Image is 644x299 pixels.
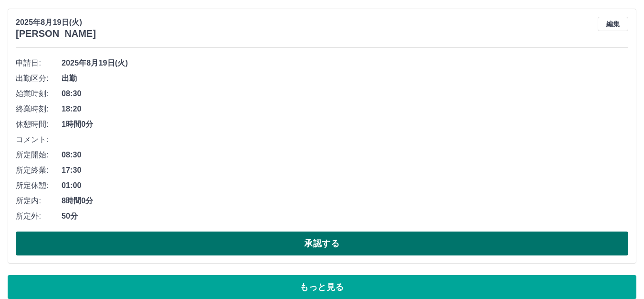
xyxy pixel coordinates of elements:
span: コメント: [16,134,62,145]
span: 8時間0分 [62,195,628,207]
span: 01:00 [62,180,628,191]
button: 承認する [16,232,628,255]
h3: [PERSON_NAME] [16,28,96,39]
span: 所定終業: [16,165,62,176]
span: 08:30 [62,88,628,100]
span: 出勤 [62,73,628,84]
span: 休憩時間: [16,119,62,130]
button: もっと見る [8,275,636,299]
span: 1時間0分 [62,119,628,130]
span: 申請日: [16,57,62,69]
span: 所定内: [16,195,62,207]
span: 17:30 [62,165,628,176]
p: 2025年8月19日(火) [16,17,96,28]
span: 50分 [62,210,628,222]
span: 所定開始: [16,149,62,161]
span: 18:20 [62,103,628,115]
span: 08:30 [62,149,628,161]
span: 終業時刻: [16,103,62,115]
button: 編集 [598,17,628,31]
span: 2025年8月19日(火) [62,57,628,69]
span: 出勤区分: [16,73,62,84]
span: 始業時刻: [16,88,62,100]
span: 所定外: [16,210,62,222]
span: 所定休憩: [16,180,62,191]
